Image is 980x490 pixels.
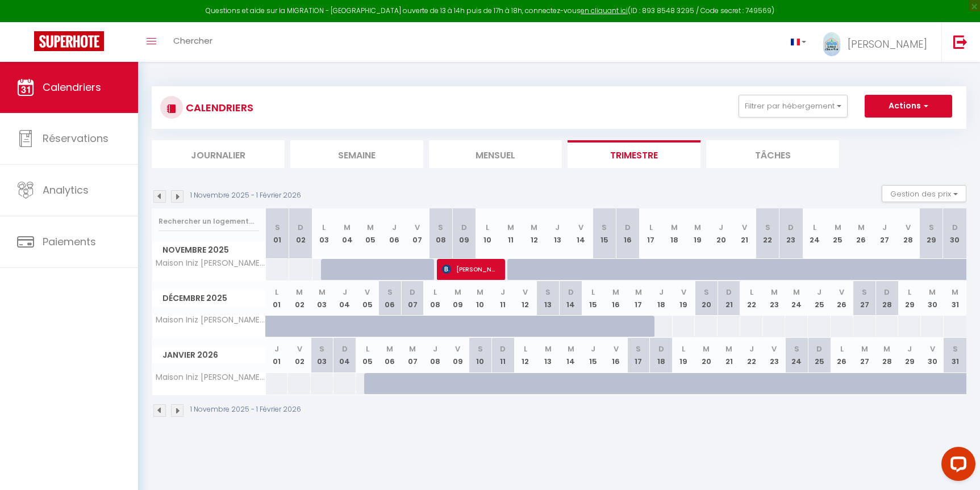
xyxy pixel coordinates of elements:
[953,344,958,354] abbr: S
[560,338,582,372] th: 14
[43,183,89,197] span: Analytics
[545,287,551,298] abbr: S
[491,338,514,372] th: 11
[718,338,740,372] th: 21
[884,287,890,298] abbr: D
[772,344,777,354] abbr: V
[794,344,799,354] abbr: S
[296,287,303,298] abbr: M
[312,208,336,259] th: 03
[635,287,642,298] abbr: M
[344,222,351,233] abbr: M
[386,344,393,354] abbr: M
[861,344,868,354] abbr: M
[862,287,867,298] abbr: S
[524,344,527,354] abbr: L
[336,208,359,259] th: 04
[695,338,718,372] th: 20
[612,287,619,298] abbr: M
[476,208,499,259] th: 10
[865,95,952,118] button: Actions
[650,338,673,372] th: 18
[461,222,467,233] abbr: D
[882,185,966,202] button: Gestion des prix
[823,32,840,56] img: ...
[591,287,595,298] abbr: L
[582,281,604,316] th: 15
[478,344,483,354] abbr: S
[433,287,437,298] abbr: L
[803,208,826,259] th: 24
[290,140,423,168] li: Semaine
[266,281,289,316] th: 01
[582,338,604,372] th: 15
[883,344,890,354] abbr: M
[442,258,497,280] span: [PERSON_NAME]
[455,344,460,354] abbr: V
[438,222,443,233] abbr: S
[627,338,650,372] th: 17
[681,287,686,298] abbr: V
[765,222,770,233] abbr: S
[365,287,370,298] abbr: V
[568,140,700,168] li: Trimestre
[921,338,944,372] th: 30
[406,208,429,259] th: 07
[311,338,333,372] th: 03
[491,281,514,316] th: 11
[322,222,326,233] abbr: L
[932,442,980,490] iframe: LiveChat chat widget
[695,281,718,316] th: 20
[560,281,582,316] th: 14
[266,338,289,372] th: 01
[545,344,552,354] abbr: M
[853,281,876,316] th: 27
[952,287,958,298] abbr: M
[682,344,685,354] abbr: L
[639,208,662,259] th: 17
[190,190,301,201] p: 1 Novembre 2025 - 1 Février 2026
[848,37,927,51] span: [PERSON_NAME]
[650,281,673,316] th: 18
[703,344,710,354] abbr: M
[311,281,333,316] th: 03
[401,281,424,316] th: 07
[266,208,289,259] th: 01
[896,208,919,259] th: 28
[839,287,844,298] abbr: V
[840,344,844,354] abbr: L
[507,222,514,233] abbr: M
[604,281,627,316] th: 16
[906,222,911,233] abbr: V
[835,222,841,233] abbr: M
[740,281,763,316] th: 22
[34,31,104,51] img: Super Booking
[953,35,968,49] img: logout
[616,208,639,259] th: 16
[152,290,265,307] span: Décembre 2025
[907,344,912,354] abbr: J
[454,287,461,298] abbr: M
[275,287,278,298] abbr: L
[816,344,822,354] abbr: D
[569,208,593,259] th: 14
[500,344,506,354] abbr: D
[401,338,424,372] th: 07
[694,222,701,233] abbr: M
[514,338,537,372] th: 12
[876,338,899,372] th: 28
[297,344,302,354] abbr: V
[673,281,695,316] th: 19
[392,222,397,233] abbr: J
[356,281,379,316] th: 05
[929,222,934,233] abbr: S
[831,338,853,372] th: 26
[813,222,816,233] abbr: L
[704,287,709,298] abbr: S
[733,208,756,259] th: 21
[154,316,268,324] span: Maison Iniz [PERSON_NAME] à [GEOGRAPHIC_DATA][PERSON_NAME] face Ria d’Étel
[366,344,369,354] abbr: L
[898,338,921,372] th: 29
[154,259,268,267] span: Maison Iniz [PERSON_NAME] à [GEOGRAPHIC_DATA][PERSON_NAME] face Ria d’Étel
[501,287,505,298] abbr: J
